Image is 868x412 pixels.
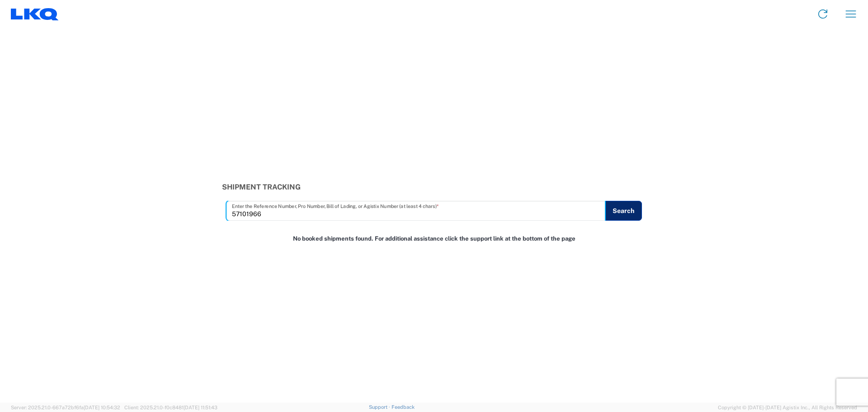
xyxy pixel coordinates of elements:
[184,405,217,410] span: [DATE] 11:51:43
[217,230,651,248] div: No booked shipments found. For additional assistance click the support link at the bottom of the ...
[605,201,642,221] button: Search
[222,183,646,191] h3: Shipment Tracking
[124,405,217,410] span: Client: 2025.21.0-f0c8481
[369,404,392,410] a: Support
[84,405,120,410] span: [DATE] 10:54:32
[392,404,415,410] a: Feedback
[718,403,857,412] span: Copyright © [DATE]-[DATE] Agistix Inc., All Rights Reserved
[11,405,120,410] span: Server: 2025.21.0-667a72bf6fa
